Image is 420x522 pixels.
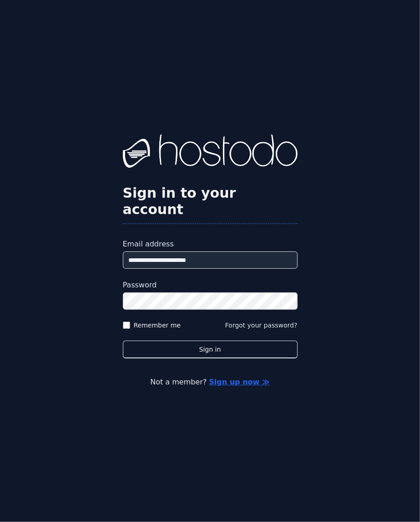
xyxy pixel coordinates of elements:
h2: Sign in to your account [123,185,298,218]
p: Not a member? [11,377,409,388]
button: Forgot your password? [225,321,298,330]
label: Remember me [134,321,181,330]
button: Sign in [123,341,298,358]
a: Sign up now ≫ [209,378,269,386]
label: Email address [123,239,298,250]
img: Hostodo [123,134,298,171]
label: Password [123,280,298,291]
